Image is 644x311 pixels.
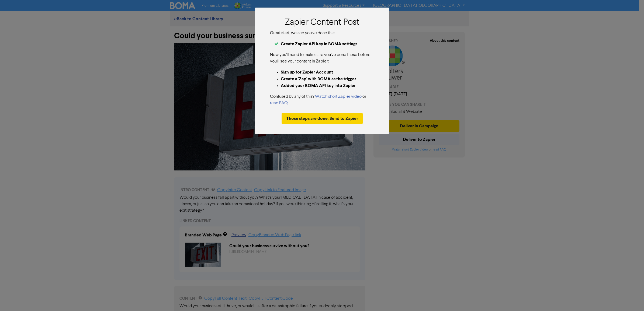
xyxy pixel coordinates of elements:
button: Those steps are done: Send to Zapier [282,113,363,124]
a: Watch short Zapier video [315,95,362,99]
p: Great start, we see you've done this: [270,30,374,36]
b: Added your BOMA API key into Zapier [281,83,356,88]
iframe: Chat Widget [617,285,644,311]
b: Create Zapier API key in BOMA settings [281,41,357,47]
b: Sign up for Zapier Account [281,69,333,75]
h2: Zapier Content Post [270,18,374,28]
p: Now you'll need to make sure you've done these before you'll see your content in Zapier: [270,52,374,65]
a: read FAQ [270,101,288,105]
p: Confused by any of this? or [270,93,374,106]
b: Create a 'Zap' with BOMA as the trigger [281,76,356,82]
